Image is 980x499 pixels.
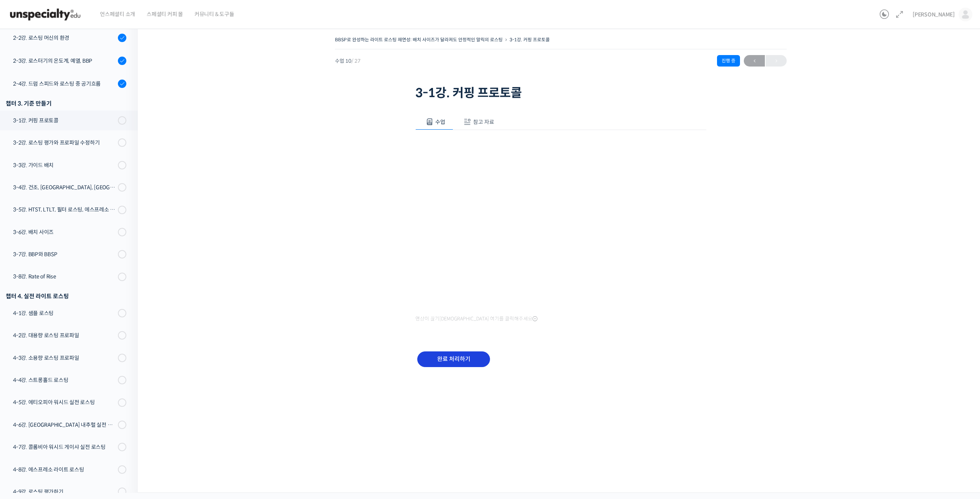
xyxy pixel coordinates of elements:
[70,254,79,260] span: 대화
[24,254,29,260] span: 홈
[118,254,127,260] span: 설정
[99,242,147,262] a: 설정
[51,242,99,262] a: 대화
[2,242,51,262] a: 홈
